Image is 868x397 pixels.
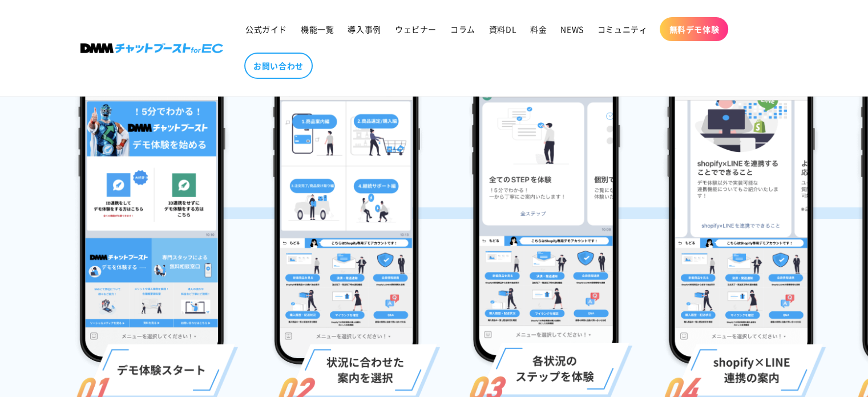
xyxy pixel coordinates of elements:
img: 株式会社DMM Boost [80,43,223,53]
span: ウェビナー [395,24,437,34]
span: 料金 [530,24,547,34]
a: 機能一覧 [294,17,341,41]
a: 資料DL [482,17,523,41]
span: 導入事例 [348,24,381,34]
a: お問い合わせ [244,53,313,79]
span: 資料DL [489,24,516,34]
span: コミュニティ [597,24,648,34]
span: 機能一覧 [301,24,334,34]
span: 公式ガイド [245,24,287,34]
a: コラム [443,17,482,41]
a: 導入事例 [341,17,387,41]
span: お問い合わせ [253,61,304,71]
a: NEWS [554,17,590,41]
a: 料金 [523,17,554,41]
span: NEWS [560,24,583,34]
span: コラム [450,24,475,34]
a: 無料デモ体験 [660,17,728,41]
a: 公式ガイド [239,17,294,41]
a: コミュニティ [591,17,655,41]
span: 無料デモ体験 [669,24,719,34]
a: ウェビナー [388,17,443,41]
